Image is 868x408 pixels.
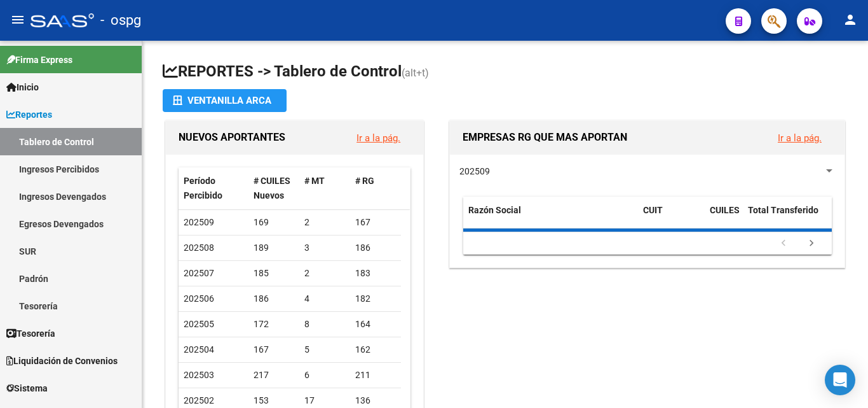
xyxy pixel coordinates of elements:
[184,344,214,355] span: 202504
[743,197,832,239] datatable-header-cell: Total Transferido
[304,317,345,332] div: 8
[843,12,858,27] mat-icon: person
[6,354,118,368] span: Liquidación de Convenios
[248,167,299,209] datatable-header-cell: # CUILES Nuevos
[184,319,214,329] span: 202505
[254,215,294,230] div: 169
[254,393,294,408] div: 153
[710,205,740,215] span: CUILES
[771,237,796,251] a: go to previous page
[100,6,141,34] span: - ospg
[355,317,396,332] div: 164
[6,108,52,122] span: Reportes
[799,237,824,251] a: go to next page
[705,197,743,239] datatable-header-cell: CUILES
[184,268,214,278] span: 202507
[355,215,396,230] div: 167
[304,241,345,255] div: 3
[254,368,294,383] div: 217
[184,217,214,227] span: 202509
[402,67,429,79] span: (alt+t)
[10,12,25,27] mat-icon: menu
[304,215,345,230] div: 2
[459,166,490,176] span: 202509
[355,393,396,408] div: 136
[6,327,55,341] span: Tesorería
[254,176,290,200] span: # CUILES Nuevos
[299,167,350,209] datatable-header-cell: # MT
[304,393,345,408] div: 17
[355,292,396,306] div: 182
[355,241,396,255] div: 186
[468,205,521,215] span: Razón Social
[355,176,374,186] span: # RG
[768,126,832,150] button: Ir a la pág.
[254,342,294,357] div: 167
[638,197,705,239] datatable-header-cell: CUIT
[355,368,396,383] div: 211
[304,266,345,281] div: 2
[184,293,214,304] span: 202506
[254,241,294,255] div: 189
[254,266,294,281] div: 185
[6,381,48,395] span: Sistema
[173,89,276,112] div: Ventanilla ARCA
[463,131,627,143] span: EMPRESAS RG QUE MAS APORTAN
[304,292,345,306] div: 4
[825,365,855,395] div: Open Intercom Messenger
[254,292,294,306] div: 186
[304,368,345,383] div: 6
[356,132,400,144] a: Ir a la pág.
[184,176,222,200] span: Período Percibido
[778,132,822,144] a: Ir a la pág.
[163,61,848,83] h1: REPORTES -> Tablero de Control
[163,89,287,112] button: Ventanilla ARCA
[463,197,638,239] datatable-header-cell: Razón Social
[184,370,214,380] span: 202503
[6,80,39,94] span: Inicio
[184,243,214,253] span: 202508
[355,342,396,357] div: 162
[179,131,285,143] span: NUEVOS APORTANTES
[179,167,248,209] datatable-header-cell: Período Percibido
[254,317,294,332] div: 172
[184,395,214,405] span: 202502
[304,176,325,186] span: # MT
[643,205,663,215] span: CUIT
[350,167,401,209] datatable-header-cell: # RG
[6,53,72,67] span: Firma Express
[748,205,818,215] span: Total Transferido
[304,342,345,357] div: 5
[346,126,410,150] button: Ir a la pág.
[355,266,396,281] div: 183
